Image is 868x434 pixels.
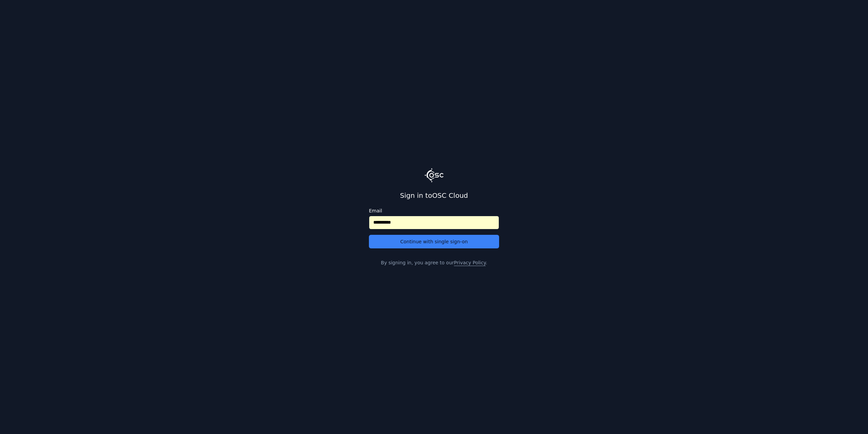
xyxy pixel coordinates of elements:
a: Privacy Policy [454,260,486,265]
h2: Sign in to OSC Cloud [369,191,499,200]
button: Continue with single sign-on [369,235,499,248]
img: Logo [425,168,443,182]
p: By signing in, you agree to our . [369,259,499,266]
label: Email [369,208,499,213]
